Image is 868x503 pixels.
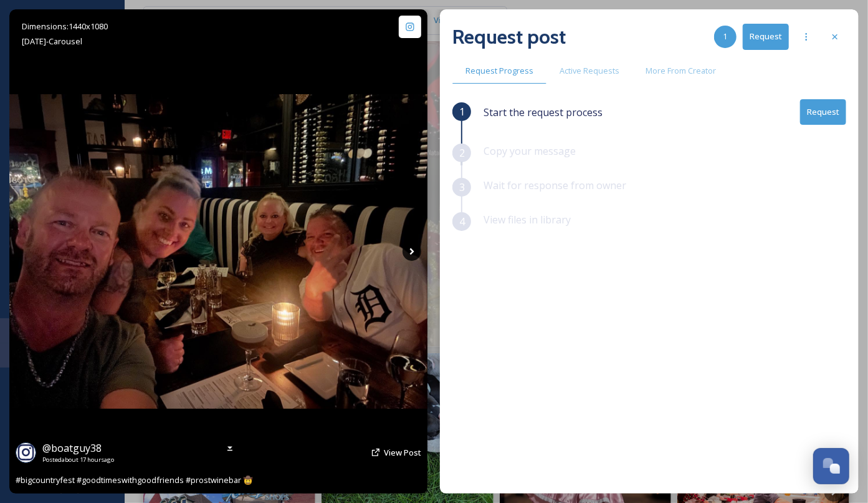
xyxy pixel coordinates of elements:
span: @ boatguy38 [42,441,102,455]
span: 4 [459,214,465,229]
span: Copy your message [484,144,576,158]
img: #bigcountryfest #goodtimeswithgoodfriends #prostwinebar 🤠 [9,94,427,408]
button: Request [800,99,846,125]
span: 1 [459,104,465,119]
a: View Post [384,447,421,459]
span: More From Creator [646,65,716,77]
span: 3 [459,180,465,195]
a: @boatguy38 [42,441,114,456]
span: 2 [459,145,465,160]
span: Active Requests [560,65,619,77]
span: 1 [723,31,728,42]
span: Start the request process [484,105,603,120]
span: Request Progress [465,65,533,77]
span: [DATE] - Carousel [22,36,82,47]
span: #bigcountryfest #goodtimeswithgoodfriends #prostwinebar 🤠 [16,474,253,486]
span: View files in library [484,213,571,227]
span: Posted about 17 hours ago [42,456,114,464]
button: Request [743,24,789,49]
span: Wait for response from owner [484,178,626,192]
button: Open Chat [813,448,849,484]
h2: Request post [452,22,566,52]
span: Dimensions: 1440 x 1080 [22,21,108,32]
span: View Post [384,447,421,458]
